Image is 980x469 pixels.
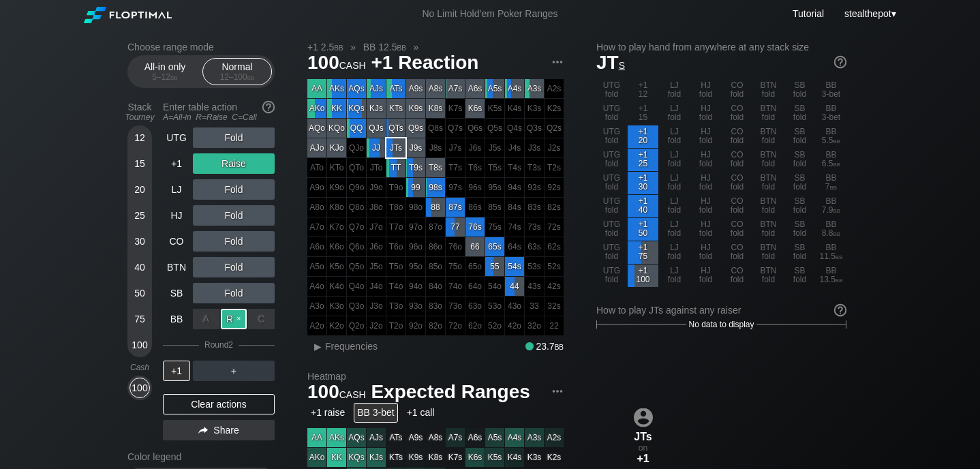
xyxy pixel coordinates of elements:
div: 100% fold in prior round [465,198,485,217]
div: ▾ [841,6,898,21]
div: UTG fold [596,241,627,264]
div: Fold [193,257,275,277]
div: 76s [465,217,485,237]
a: Tutorial [793,8,824,19]
div: BTN fold [753,241,784,264]
div: 100% fold in prior round [367,178,386,197]
div: Stack [122,96,157,127]
span: bb [833,228,841,238]
div: How to play JTs against any raiser [596,305,846,316]
div: 100% fold in prior round [505,119,524,138]
div: Fold [193,179,275,200]
div: UTG [163,127,190,148]
div: 100% fold in prior round [386,237,405,256]
div: AJo [307,138,326,157]
div: A=All-in R=Raise C=Call [163,112,275,122]
div: SB fold [784,218,815,241]
div: CO fold [722,172,752,194]
div: 100% fold in prior round [505,158,524,177]
span: bb [833,205,841,215]
div: 100% fold in prior round [446,237,465,256]
div: BB 13.5 [816,264,846,287]
img: help.32db89a4.svg [833,55,848,70]
span: bb [334,42,343,52]
div: 100% fold in prior round [505,178,524,197]
div: A6s [465,79,485,98]
div: SB fold [784,149,815,171]
div: Fold [193,231,275,252]
div: 55 [485,257,504,276]
div: BTN fold [753,102,784,125]
img: icon-avatar.b40e07d9.svg [634,408,653,427]
div: QQ [347,119,366,138]
div: UTG fold [596,264,627,287]
div: 100% fold in prior round [525,277,544,296]
div: 100% fold in prior round [347,297,366,316]
div: 100% fold in prior round [327,297,346,316]
div: TT [386,158,405,177]
div: 65s [485,237,504,256]
div: 100% fold in prior round [505,297,524,316]
div: BB 3-bet [816,102,846,125]
div: 100% fold in prior round [347,138,366,157]
div: All-in only [134,59,196,85]
div: 12 [129,127,150,148]
div: R [221,309,247,329]
div: 100% fold in prior round [367,217,386,237]
div: 100% fold in prior round [485,217,504,237]
div: 100% fold in prior round [485,277,504,296]
div: 100% fold in prior round [367,237,386,256]
div: 50 [129,283,150,303]
div: UTG fold [596,79,627,102]
div: 100% fold in prior round [485,297,504,316]
div: HJ fold [690,102,721,125]
div: 12 – 100 [209,72,266,82]
div: HJ fold [690,218,721,241]
div: 100% fold in prior round [307,217,326,237]
div: 87s [446,198,465,217]
span: +1 2.5 [305,41,346,53]
div: CO fold [722,79,752,102]
div: AJs [367,79,386,98]
div: 5 – 12 [136,72,194,82]
div: 98s [426,178,445,197]
div: LJ fold [659,218,690,241]
div: A7s [446,79,465,98]
div: 100% fold in prior round [426,297,445,316]
div: 100% fold in prior round [525,119,544,138]
div: 100% fold in prior round [525,257,544,276]
div: 100% fold in prior round [386,277,405,296]
div: 75 [129,309,150,329]
div: AKo [307,99,326,118]
div: 100% fold in prior round [525,178,544,197]
div: 100% fold in prior round [426,257,445,276]
div: 100% fold in prior round [307,297,326,316]
div: 100% fold in prior round [545,119,564,138]
div: 100% fold in prior round [525,297,544,316]
div: 100% fold in prior round [406,237,425,256]
span: +1 Reaction [369,52,480,75]
div: JTs [386,138,405,157]
div: LJ fold [659,172,690,194]
div: A8s [426,79,445,98]
div: LJ fold [659,102,690,125]
div: BTN fold [753,172,784,194]
div: 100% fold in prior round [426,138,445,157]
span: bb [836,252,843,261]
div: 100% fold in prior round [485,99,504,118]
div: 100% fold in prior round [386,297,405,316]
div: UTG fold [596,125,627,148]
div: 100% fold in prior round [525,138,544,157]
div: BB [163,309,190,329]
img: share.864f2f62.svg [198,427,208,434]
div: BB 6.5 [816,149,846,171]
div: 100% fold in prior round [347,158,366,177]
div: HJ fold [690,149,721,171]
div: 100% fold in prior round [545,297,564,316]
div: 100% fold in prior round [485,198,504,217]
div: KK [327,99,346,118]
div: 100% fold in prior round [406,257,425,276]
div: 100% fold in prior round [347,217,366,237]
div: K8s [426,99,445,118]
div: 100% fold in prior round [367,257,386,276]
